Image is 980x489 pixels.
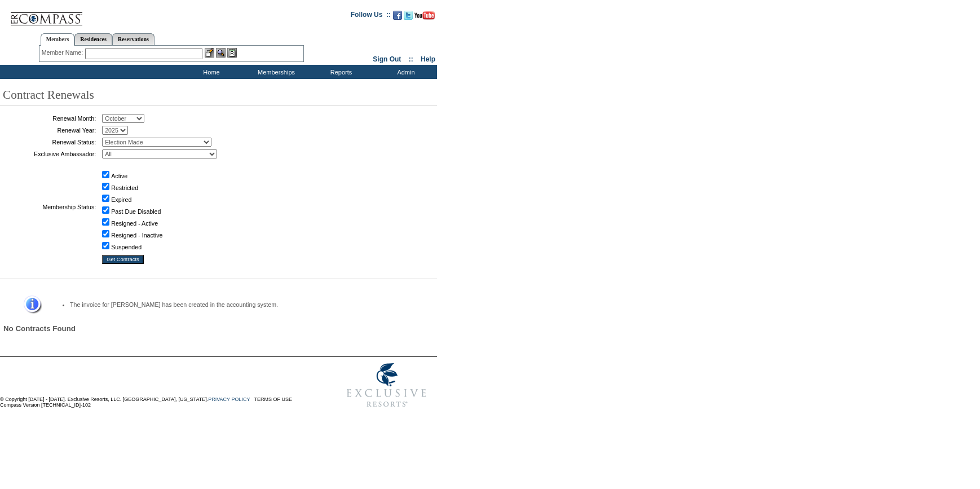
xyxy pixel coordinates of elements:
span: :: [409,55,413,63]
img: Exclusive Resorts [336,357,437,413]
a: Members [41,33,75,46]
img: b_edit.gif [205,48,214,58]
a: Subscribe to our YouTube Channel [414,14,435,21]
input: Get Contracts [102,255,144,264]
a: Become our fan on Facebook [393,14,402,21]
a: Follow us on Twitter [404,14,413,21]
a: Help [421,55,435,63]
td: Reports [307,65,372,79]
td: Exclusive Ambassador: [3,149,96,158]
td: Renewal Year: [3,126,96,135]
img: View [216,48,226,58]
label: Suspended [111,244,142,250]
img: Become our fan on Facebook [393,11,402,20]
td: Renewal Month: [3,114,96,123]
img: Compass Home [10,3,83,26]
td: Admin [372,65,437,79]
a: TERMS OF USE [254,397,293,402]
label: Restricted [111,184,138,191]
a: Sign Out [373,55,401,63]
div: Member Name: [42,48,85,58]
label: Resigned - Active [111,220,158,227]
td: Home [178,65,242,79]
td: Memberships [242,65,307,79]
td: Membership Status: [3,161,96,252]
span: No Contracts Found [3,324,76,333]
label: Resigned - Inactive [111,232,162,239]
li: The invoice for [PERSON_NAME] has been created in the accounting system. [70,301,417,308]
img: Information Message [16,296,42,314]
td: Renewal Status: [3,138,96,147]
label: Expired [111,196,131,203]
img: Follow us on Twitter [404,11,413,20]
a: Residences [74,33,112,45]
label: Active [111,173,127,179]
img: Reservations [227,48,237,58]
a: Reservations [112,33,154,45]
a: PRIVACY POLICY [208,397,250,402]
img: Subscribe to our YouTube Channel [414,11,435,20]
td: Follow Us :: [351,10,391,23]
label: Past Due Disabled [111,208,161,215]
